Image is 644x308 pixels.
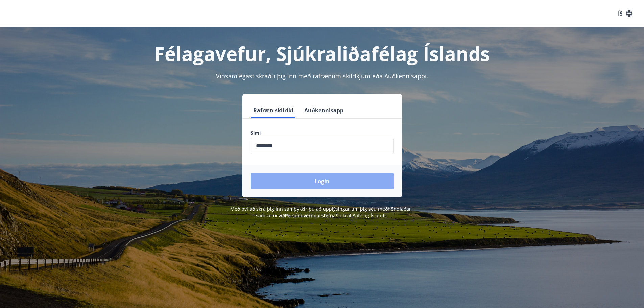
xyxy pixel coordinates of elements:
span: Vinsamlegast skráðu þig inn með rafrænum skilríkjum eða Auðkennisappi. [216,72,428,80]
a: Persónuverndarstefna [285,212,336,219]
span: Með því að skrá þig inn samþykkir þú að upplýsingar um þig séu meðhöndlaðar í samræmi við Sjúkral... [230,206,414,219]
button: Login [251,173,394,189]
h1: Félagavefur, Sjúkraliðafélag Íslands [87,41,557,66]
button: Rafræn skilríki [251,102,296,118]
label: Sími [251,129,394,136]
button: Auðkennisapp [302,102,346,118]
button: ÍS [614,7,636,20]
